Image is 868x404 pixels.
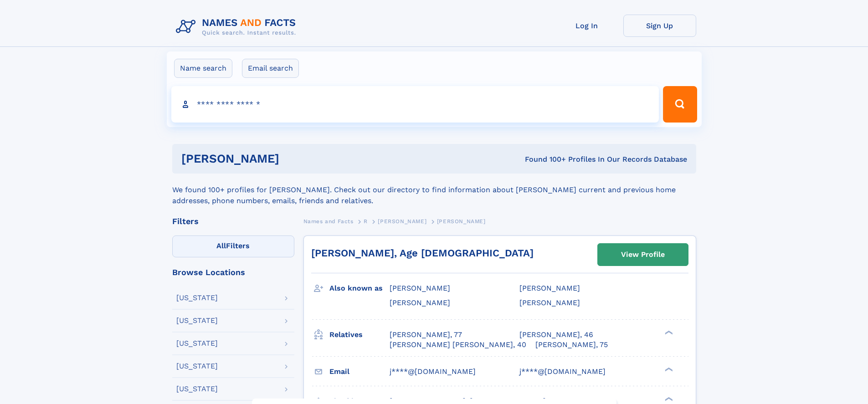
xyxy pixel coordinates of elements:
[390,284,450,292] span: [PERSON_NAME]
[216,241,226,250] span: All
[329,327,390,343] h3: Relatives
[181,153,402,164] h1: [PERSON_NAME]
[172,268,294,276] div: Browse Locations
[364,215,368,227] a: R
[172,15,303,39] img: Logo Names and Facts
[519,330,593,340] a: [PERSON_NAME], 46
[329,364,390,379] h3: Email
[176,294,218,302] div: [US_STATE]
[663,366,673,372] div: ❯
[172,235,294,257] label: Filters
[621,244,665,265] div: View Profile
[311,247,534,259] a: [PERSON_NAME], Age [DEMOGRAPHIC_DATA]
[390,330,462,340] a: [PERSON_NAME], 77
[171,86,659,123] input: search input
[172,174,696,206] div: We found 100+ profiles for [PERSON_NAME]. Check out our directory to find information about [PERS...
[174,59,232,78] label: Name search
[390,298,450,307] span: [PERSON_NAME]
[663,396,673,402] div: ❯
[402,154,687,164] div: Found 100+ Profiles In Our Records Database
[303,215,354,227] a: Names and Facts
[535,340,608,350] a: [PERSON_NAME], 75
[176,363,218,370] div: [US_STATE]
[378,218,426,225] span: [PERSON_NAME]
[378,215,426,227] a: [PERSON_NAME]
[176,385,218,393] div: [US_STATE]
[364,218,368,225] span: R
[519,298,580,307] span: [PERSON_NAME]
[663,329,673,335] div: ❯
[242,59,299,78] label: Email search
[598,244,688,266] a: View Profile
[390,340,526,350] a: [PERSON_NAME] [PERSON_NAME], 40
[623,15,696,37] a: Sign Up
[550,15,623,37] a: Log In
[176,340,218,347] div: [US_STATE]
[663,86,697,123] button: Search Button
[437,218,486,225] span: [PERSON_NAME]
[172,217,294,225] div: Filters
[176,317,218,324] div: [US_STATE]
[329,281,390,296] h3: Also known as
[519,284,580,292] span: [PERSON_NAME]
